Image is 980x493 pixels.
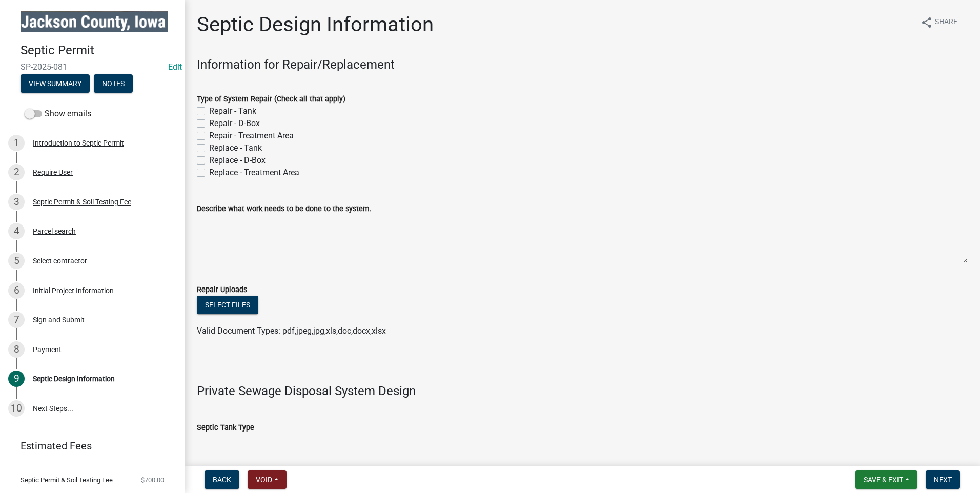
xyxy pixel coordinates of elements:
[8,282,25,299] div: 6
[8,400,25,417] div: 10
[33,316,85,323] div: Sign and Submit
[168,62,182,72] wm-modal-confirm: Edit Application Number
[25,108,91,120] label: Show emails
[197,12,434,37] h1: Septic Design Information
[8,371,25,387] div: 9
[21,477,113,483] span: Septic Permit & Soil Testing Fee
[209,142,262,154] label: Replace - Tank
[94,80,133,88] wm-modal-confirm: Notes
[209,154,266,167] label: Replace - D-Box
[33,198,131,206] div: Septic Permit & Soil Testing Fee
[197,326,386,336] span: Valid Document Types: pdf,jpeg,jpg,xls,doc,docx,xlsx
[864,476,903,484] span: Save & Exit
[197,57,968,72] h4: Information for Repair/Replacement
[197,286,247,294] label: Repair Uploads
[248,470,287,489] button: Void
[8,194,25,210] div: 3
[213,476,231,484] span: Back
[8,223,25,239] div: 4
[934,476,952,484] span: Next
[21,74,90,93] button: View Summary
[33,169,73,176] div: Require User
[8,312,25,328] div: 7
[8,341,25,358] div: 8
[209,130,294,142] label: Repair - Treatment Area
[209,167,299,179] label: Replace - Treatment Area
[8,253,25,269] div: 5
[197,206,372,213] label: Describe what work needs to be done to the system.
[926,470,960,489] button: Next
[209,117,260,130] label: Repair - D-Box
[855,470,917,489] button: Save & Exit
[168,62,182,72] a: Edit
[21,80,90,88] wm-modal-confirm: Summary
[141,477,164,483] span: $700.00
[8,164,25,180] div: 2
[21,43,176,58] h4: Septic Permit
[921,16,933,29] i: share
[21,11,168,32] img: Jackson County, Iowa
[33,375,115,382] div: Septic Design Information
[256,476,272,484] span: Void
[33,139,124,147] div: Introduction to Septic Permit
[33,257,87,264] div: Select contractor
[33,346,62,353] div: Payment
[912,12,966,32] button: shareShare
[197,384,968,399] h4: Private Sewage Disposal System Design
[935,16,957,29] span: Share
[197,424,254,432] label: Septic Tank Type
[21,62,164,72] span: SP-2025-081
[8,436,168,456] a: Estimated Fees
[209,105,256,117] label: Repair - Tank
[33,228,76,235] div: Parcel search
[33,287,114,294] div: Initial Project Information
[8,135,25,151] div: 1
[94,74,133,93] button: Notes
[205,470,239,489] button: Back
[197,296,258,314] button: Select files
[197,96,345,103] label: Type of System Repair (Check all that apply)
